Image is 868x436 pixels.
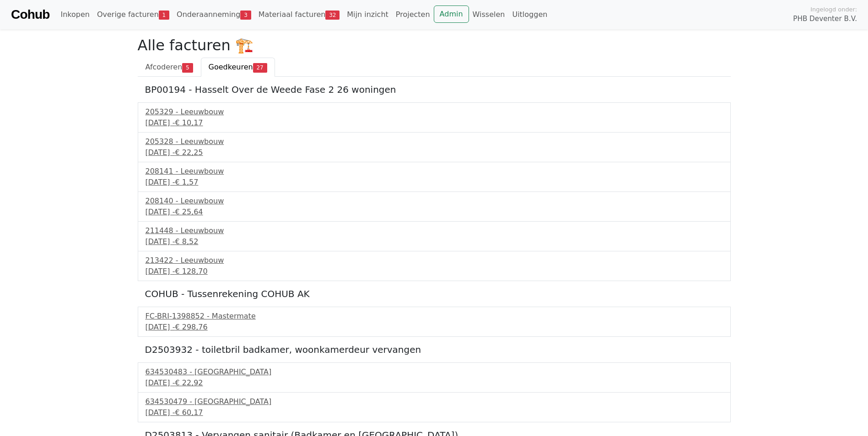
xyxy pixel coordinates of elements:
[146,136,723,147] div: 205328 - Leeuwbouw
[146,106,723,128] a: 205329 - Leeuwbouw[DATE] -€ 10,17
[146,106,723,117] div: 205329 - Leeuwbouw
[146,255,723,266] div: 213422 - Leeuwbouw
[146,367,723,378] div: 634530483 - [GEOGRAPHIC_DATA]
[175,178,198,186] span: € 1,57
[145,288,723,299] h5: COHUB - Tussenrekening COHUB AK
[175,267,207,276] span: € 128,70
[146,117,723,128] div: [DATE] -
[146,147,723,158] div: [DATE] -
[146,225,723,236] div: 211448 - Leeuwbouw
[146,311,723,322] div: FC-BRI-1398852 - Mastermate
[240,11,251,20] span: 3
[434,5,469,23] a: Admin
[173,5,255,24] a: Onderaanneming3
[146,225,723,247] a: 211448 - Leeuwbouw[DATE] -€ 8,52
[810,5,857,14] span: Ingelogd onder:
[146,166,723,177] div: 208141 - Leeuwbouw
[11,4,49,26] a: Cohub
[146,255,723,277] a: 213422 - Leeuwbouw[DATE] -€ 128,70
[343,5,392,24] a: Mijn inzicht
[146,166,723,188] a: 208141 - Leeuwbouw[DATE] -€ 1,57
[146,236,723,247] div: [DATE] -
[146,311,723,333] a: FC-BRI-1398852 - Mastermate[DATE] -€ 298,76
[146,322,723,333] div: [DATE] -
[138,37,731,54] h2: Alle facturen 🏗️
[159,11,169,20] span: 1
[793,14,857,24] span: PHB Deventer B.V.
[325,11,340,20] span: 32
[57,5,93,24] a: Inkopen
[201,58,275,77] a: Goedkeuren27
[146,396,723,418] a: 634530479 - [GEOGRAPHIC_DATA][DATE] -€ 60,17
[93,5,173,24] a: Overige facturen1
[146,266,723,277] div: [DATE] -
[469,5,509,24] a: Wisselen
[145,344,723,355] h5: D2503932 - toiletbril badkamer, woonkamerdeur vervangen
[175,207,203,216] span: € 25,64
[175,148,203,157] span: € 22,25
[175,323,207,331] span: € 298,76
[146,367,723,388] a: 634530483 - [GEOGRAPHIC_DATA][DATE] -€ 22,92
[146,177,723,188] div: [DATE] -
[146,207,723,218] div: [DATE] -
[146,196,723,218] a: 208140 - Leeuwbouw[DATE] -€ 25,64
[255,5,344,24] a: Materiaal facturen32
[146,196,723,207] div: 208140 - Leeuwbouw
[146,378,723,388] div: [DATE] -
[146,396,723,407] div: 634530479 - [GEOGRAPHIC_DATA]
[138,58,201,77] a: Afcoderen5
[146,407,723,418] div: [DATE] -
[175,237,198,246] span: € 8,52
[392,5,434,24] a: Projecten
[175,378,203,387] span: € 22,92
[253,63,267,72] span: 27
[175,118,203,127] span: € 10,17
[175,408,203,417] span: € 60,17
[146,63,183,71] span: Afcoderen
[182,63,193,72] span: 5
[209,63,253,71] span: Goedkeuren
[146,136,723,158] a: 205328 - Leeuwbouw[DATE] -€ 22,25
[508,5,551,24] a: Uitloggen
[145,84,723,95] h5: BP00194 - Hasselt Over de Weede Fase 2 26 woningen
